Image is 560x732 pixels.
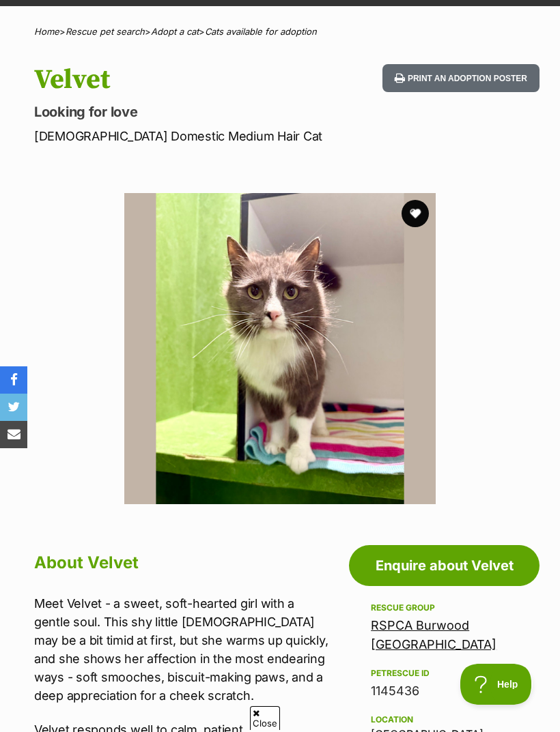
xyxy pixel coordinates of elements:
[34,102,346,121] p: Looking for love
[139,133,193,159] button: Learn More
[124,193,436,504] img: Photo of Velvet
[371,602,518,613] div: Rescue group
[12,144,132,160] div: Simple pricing. Affordable hardware. It's why over 4 million businesses globally trust SumUp.
[12,117,132,123] div: SumUp
[151,26,199,37] a: Adopt a cat
[371,714,518,725] div: Location
[12,123,132,144] div: Every detail matters. Make it count with SumUp.
[460,664,533,705] iframe: Help Scout Beacon - Open
[371,618,496,652] a: RSPCA Burwood [GEOGRAPHIC_DATA]
[34,64,346,96] h1: Velvet
[34,594,332,705] p: Meet Velvet - a sweet, soft-hearted girl with a gentle soul. This shy little [DEMOGRAPHIC_DATA] m...
[66,26,145,37] a: Rescue pet search
[371,682,518,701] div: 1145436
[34,127,346,145] p: [DEMOGRAPHIC_DATA] Domestic Medium Hair Cat
[34,548,332,578] h2: About Velvet
[250,706,280,730] span: Close
[34,26,59,37] a: Home
[402,200,429,227] button: favourite
[349,545,540,586] a: Enquire about Velvet
[382,64,540,92] button: Print an adoption poster
[371,668,518,679] div: PetRescue ID
[205,26,317,37] a: Cats available for adoption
